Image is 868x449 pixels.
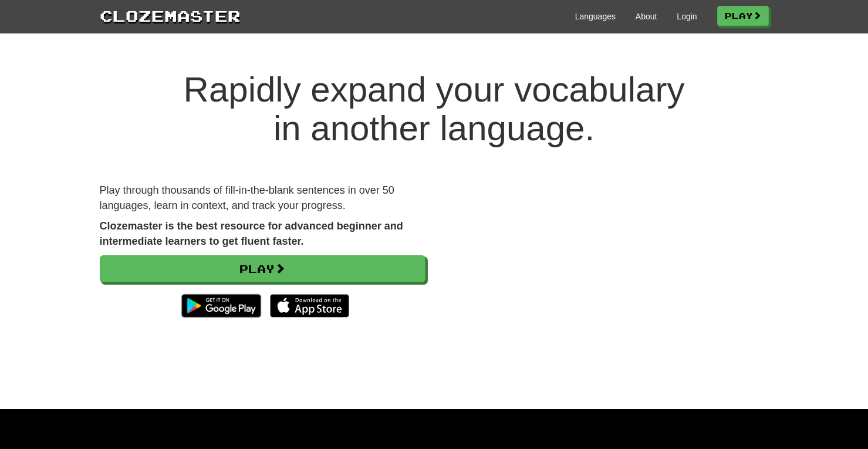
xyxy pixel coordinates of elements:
[100,183,425,213] p: Play through thousands of fill-in-the-blank sentences in over 50 languages, learn in context, and...
[636,11,657,22] a: About
[100,220,403,247] strong: Clozemaster is the best resource for advanced beginner and intermediate learners to get fluent fa...
[270,294,349,318] img: Download_on_the_App_Store_Badge_US-UK_135x40-25178aeef6eb6b83b96f5f2d004eda3bffbb37122de64afbaef7...
[175,288,266,323] img: Get it on Google Play
[677,11,697,22] a: Login
[100,5,241,26] a: Clozemaster
[100,255,425,282] a: Play
[575,11,616,22] a: Languages
[717,6,769,26] a: Play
